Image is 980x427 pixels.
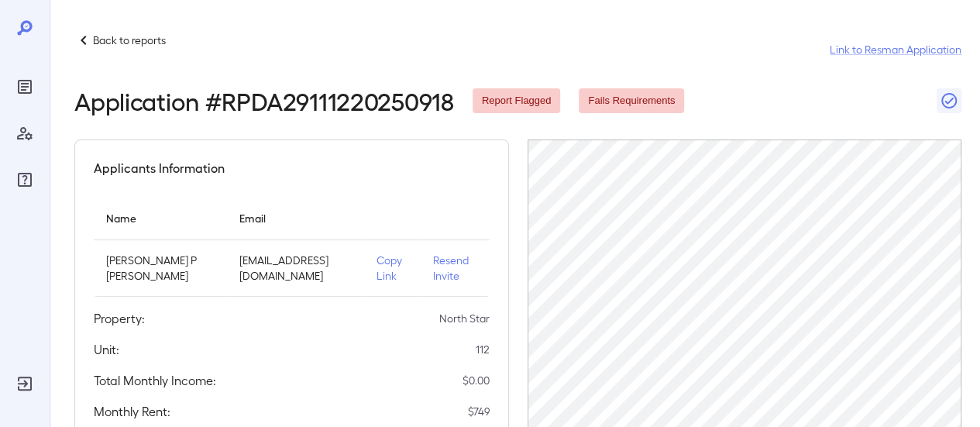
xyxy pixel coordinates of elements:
h5: Applicants Information [94,159,225,177]
h5: Monthly Rent: [94,402,170,421]
p: [PERSON_NAME] P [PERSON_NAME] [106,253,215,284]
a: Link to Resman Application [830,42,961,57]
table: simple table [94,196,490,297]
p: Resend Invite [433,253,476,284]
p: $ 0.00 [462,373,490,388]
button: Close Report [937,88,961,113]
p: Back to reports [93,33,166,48]
p: 112 [476,342,490,357]
th: Email [227,196,364,240]
span: Report Flagged [473,94,561,108]
p: North Star [439,311,490,326]
p: [EMAIL_ADDRESS][DOMAIN_NAME] [239,253,352,284]
div: FAQ [12,167,37,192]
p: $ 749 [468,404,490,419]
div: Manage Users [12,121,37,146]
h2: Application # RPDA29111220250918 [74,87,454,115]
div: Reports [12,74,37,99]
span: Fails Requirements [579,94,684,108]
div: Log Out [12,371,37,396]
h5: Property: [94,309,145,328]
h5: Unit: [94,340,119,359]
h5: Total Monthly Income: [94,371,216,390]
th: Name [94,196,227,240]
p: Copy Link [377,253,408,284]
